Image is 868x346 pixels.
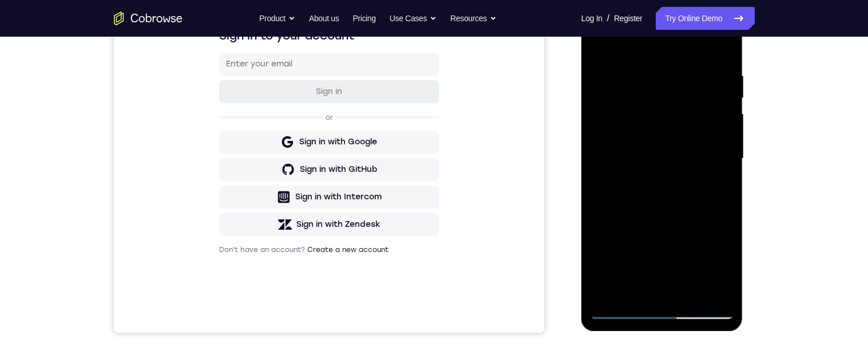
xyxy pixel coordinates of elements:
span: / [607,11,609,25]
a: Register [614,7,642,30]
button: Sign in with Zendesk [105,264,325,287]
div: Sign in with Zendesk [183,270,267,281]
p: or [209,164,221,173]
p: Don't have an account? [105,296,325,305]
a: Log In [581,7,603,30]
button: Sign in with Google [105,182,325,205]
a: Go to the home page [114,11,183,25]
button: Resources [450,7,497,30]
div: Sign in with Google [185,187,263,199]
div: Sign in with GitHub [186,215,263,226]
button: Sign in with GitHub [105,209,325,232]
a: Try Online Demo [656,7,754,30]
a: About us [309,7,339,30]
button: Product [259,7,295,30]
a: Create a new account [193,297,275,305]
button: Sign in with Intercom [105,237,325,259]
button: Use Cases [390,7,437,30]
a: Pricing [352,7,375,30]
div: Sign in with Intercom [181,242,268,254]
